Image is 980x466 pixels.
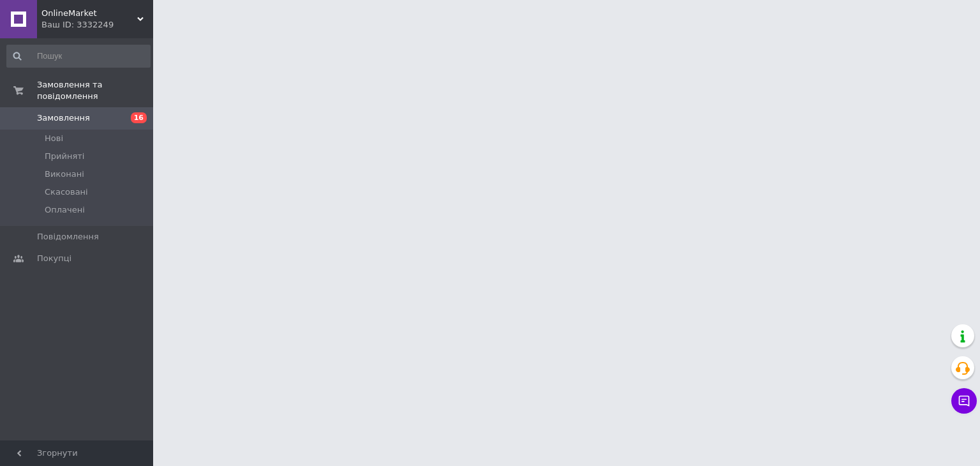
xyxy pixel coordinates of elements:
span: Виконані [45,169,84,180]
span: Прийняті [45,151,84,162]
span: Нові [45,133,63,144]
span: Покупці [37,253,71,264]
span: Скасовані [45,186,88,198]
input: Пошук [6,45,151,68]
span: Повідомлення [37,231,99,243]
div: Ваш ID: 3332249 [41,19,153,31]
button: Чат з покупцем [951,388,977,414]
span: Замовлення та повідомлення [37,79,153,102]
span: OnlineMarket [41,8,137,19]
span: Оплачені [45,204,85,216]
span: 16 [131,112,147,123]
span: Замовлення [37,112,90,124]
